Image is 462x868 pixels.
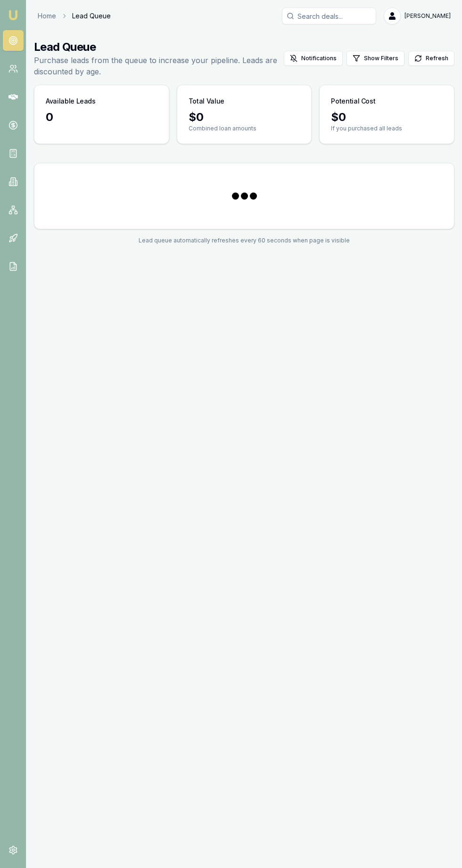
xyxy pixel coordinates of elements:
button: Refresh [408,51,454,66]
a: Home [38,11,56,21]
h3: Potential Cost [331,96,375,106]
div: 0 [46,110,157,125]
img: emu-icon-u.png [8,9,19,21]
h3: Total Value [189,96,224,106]
p: If you purchased all leads [331,125,443,132]
div: $ 0 [189,110,300,125]
div: Lead queue automatically refreshes every 60 seconds when page is visible [34,237,454,244]
button: Notifications [284,51,343,66]
button: Show Filters [346,51,404,66]
input: Search deals [282,8,376,24]
p: Purchase leads from the queue to increase your pipeline. Leads are discounted by age. [34,55,284,77]
p: Combined loan amounts [189,125,300,132]
nav: breadcrumb [38,11,111,21]
span: [PERSON_NAME] [404,12,451,20]
div: $ 0 [331,110,443,125]
h3: Available Leads [46,96,96,106]
span: Lead Queue [72,11,111,21]
h1: Lead Queue [34,40,284,55]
